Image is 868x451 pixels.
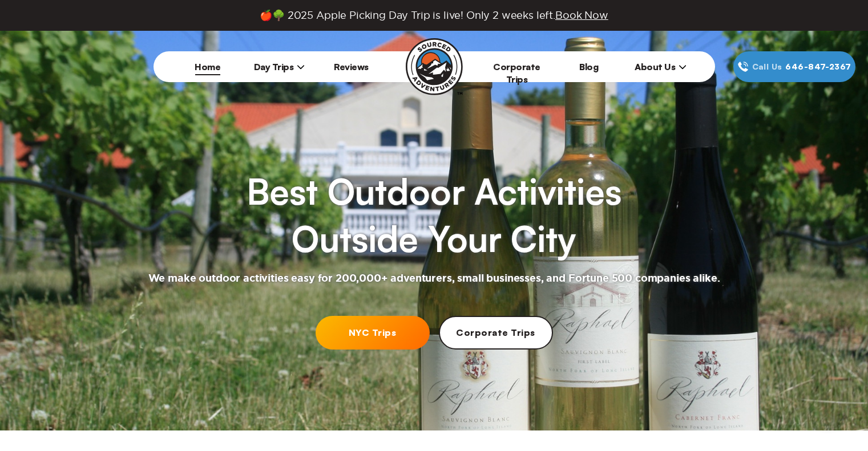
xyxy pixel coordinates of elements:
[260,9,608,22] span: 🍎🌳 2025 Apple Picking Day Trip is live! Only 2 weeks left.
[254,61,305,72] span: Day Trips
[148,272,720,286] h2: We make outdoor activities easy for 200,000+ adventurers, small businesses, and Fortune 500 compa...
[555,10,608,21] span: Book Now
[811,394,845,428] iframe: Help Scout Beacon - Open
[733,51,855,82] a: Call Us646‍-847‍-2367
[579,61,598,72] a: Blog
[493,61,540,85] a: Corporate Trips
[749,60,786,73] span: Call Us
[334,61,369,72] a: Reviews
[195,61,220,72] a: Home
[316,316,430,350] a: NYC Trips
[439,316,553,350] a: Corporate Trips
[247,168,621,263] h1: Best Outdoor Activities Outside Your City
[406,38,463,95] img: Sourced Adventures company logo
[635,61,687,72] span: About Us
[785,60,851,73] span: 646‍-847‍-2367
